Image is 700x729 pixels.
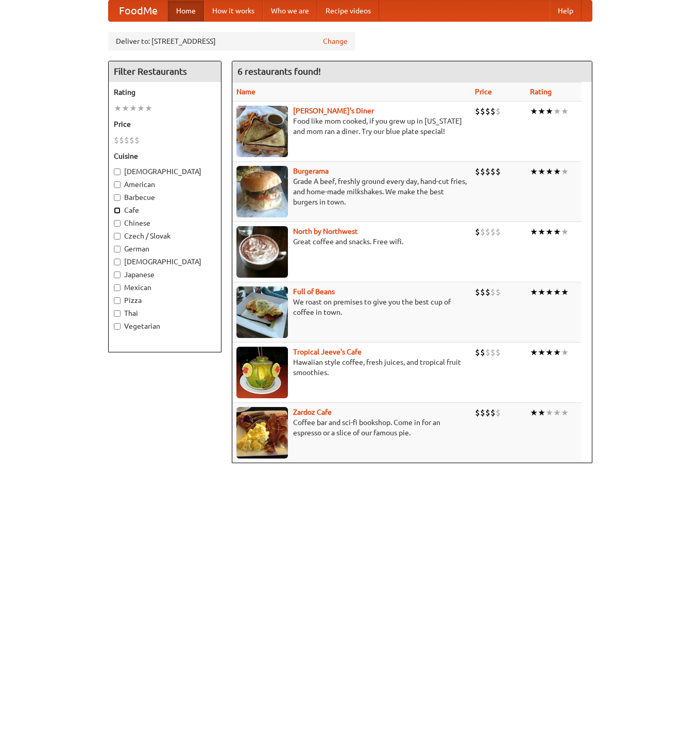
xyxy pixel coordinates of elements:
[553,347,561,358] li: ★
[236,286,288,338] img: beans.jpg
[122,103,129,114] li: ★
[485,166,490,177] li: $
[114,308,216,318] label: Thai
[530,226,538,238] li: ★
[530,106,538,117] li: ★
[114,166,216,177] label: [DEMOGRAPHIC_DATA]
[114,218,216,228] label: Chinese
[561,347,569,358] li: ★
[530,286,538,298] li: ★
[475,226,480,238] li: $
[538,226,545,238] li: ★
[293,348,362,356] a: Tropical Jeeve's Cafe
[114,181,121,188] input: American
[236,88,255,96] a: Name
[485,407,490,418] li: $
[480,106,485,117] li: $
[480,286,485,298] li: $
[561,226,569,238] li: ★
[550,1,582,21] a: Help
[114,297,121,304] input: Pizza
[293,287,335,296] a: Full of Beans
[114,310,121,317] input: Thai
[114,103,122,114] li: ★
[561,286,569,298] li: ★
[236,166,288,217] img: burgerama.jpg
[485,226,490,238] li: $
[553,106,561,117] li: ★
[545,166,553,177] li: ★
[561,166,569,177] li: ★
[114,295,216,306] label: Pizza
[114,259,121,265] input: [DEMOGRAPHIC_DATA]
[236,116,467,137] p: Food like mom cooked, if you grew up in [US_STATE] and mom ran a diner. Try our blue plate special!
[114,321,216,331] label: Vegetarian
[114,192,216,202] label: Barbecue
[236,226,288,278] img: north.jpg
[490,347,496,358] li: $
[236,297,467,317] p: We roast on premises to give you the best cup of coffee in town.
[538,407,545,418] li: ★
[323,36,348,46] a: Change
[114,220,121,227] input: Chinese
[293,408,332,416] a: Zardoz Cafe
[475,407,480,418] li: $
[496,106,501,117] li: $
[496,166,501,177] li: $
[485,347,490,358] li: $
[530,407,538,418] li: ★
[137,103,145,114] li: ★
[236,357,467,378] p: Hawaiian style coffee, fresh juices, and tropical fruit smoothies.
[485,286,490,298] li: $
[236,347,288,398] img: jeeves.jpg
[109,61,221,82] h4: Filter Restaurants
[114,282,216,293] label: Mexican
[538,166,545,177] li: ★
[475,286,480,298] li: $
[490,106,496,117] li: $
[119,134,124,146] li: $
[490,226,496,238] li: $
[538,347,545,358] li: ★
[237,66,321,76] ng-pluralize: 6 restaurants found!
[263,1,317,21] a: Who we are
[490,407,496,418] li: $
[561,106,569,117] li: ★
[114,323,121,330] input: Vegetarian
[496,407,501,418] li: $
[236,236,467,247] p: Great coffee and snacks. Free wifi.
[204,1,263,21] a: How it works
[545,347,553,358] li: ★
[124,134,129,146] li: $
[114,233,121,240] input: Czech / Slovak
[561,407,569,418] li: ★
[114,272,121,278] input: Japanese
[293,107,374,115] a: [PERSON_NAME]'s Diner
[114,168,121,175] input: [DEMOGRAPHIC_DATA]
[530,88,552,96] a: Rating
[293,167,329,175] b: Burgerama
[236,417,467,438] p: Coffee bar and sci-fi bookshop. Come in for an espresso or a slice of our famous pie.
[480,407,485,418] li: $
[317,1,379,21] a: Recipe videos
[236,106,288,157] img: sallys.jpg
[108,32,355,50] div: Deliver to: [STREET_ADDRESS]
[114,269,216,280] label: Japanese
[480,347,485,358] li: $
[553,286,561,298] li: ★
[145,103,152,114] li: ★
[134,134,140,146] li: $
[490,166,496,177] li: $
[485,106,490,117] li: $
[480,226,485,238] li: $
[530,347,538,358] li: ★
[545,226,553,238] li: ★
[496,286,501,298] li: $
[114,231,216,241] label: Czech / Slovak
[538,286,545,298] li: ★
[553,407,561,418] li: ★
[114,205,216,215] label: Cafe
